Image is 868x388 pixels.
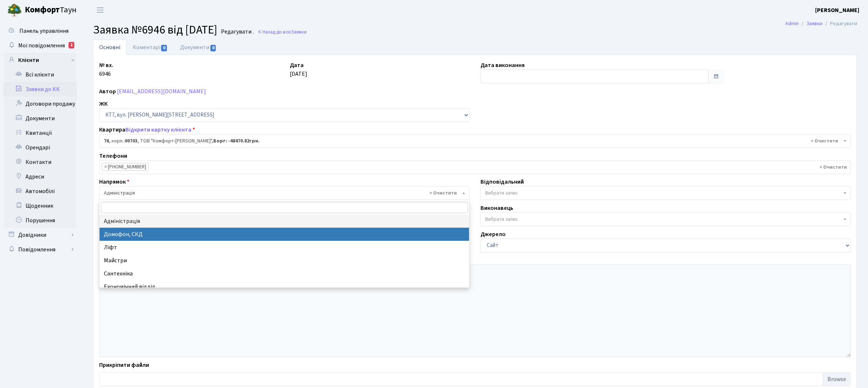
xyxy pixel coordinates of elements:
li: Майстри [100,254,469,267]
a: Заявки до КК [4,82,77,97]
b: [PERSON_NAME] [815,6,859,14]
li: +380935007781 [102,163,149,171]
label: № вх. [99,61,113,70]
a: Документи [174,40,223,55]
li: Ліфт [100,241,469,254]
a: Всі клієнти [4,67,77,82]
span: Видалити всі елементи [820,164,847,171]
a: Порушення [4,213,77,228]
span: × [104,163,107,171]
label: Прикріпити файли [99,361,149,369]
label: Відповідальний [480,177,524,186]
a: Заявки [806,20,822,27]
a: Admin [785,20,799,27]
label: Дата [290,61,304,70]
a: Повідомлення [4,242,77,257]
a: Документи [4,111,77,126]
b: 00703 [125,137,137,145]
li: Адміністрація [100,215,469,228]
span: <b>76</b>, корп.: <b>00703</b>, ТОВ "Комфорт-Таун Ріелт", <b>Борг: -48470.82грн.</b> [104,137,842,145]
a: Договори продажу [4,97,77,111]
label: Автор [99,87,116,96]
span: Панель управління [19,27,69,35]
a: [EMAIL_ADDRESS][DOMAIN_NAME] [117,87,206,95]
a: Щоденник [4,199,77,213]
span: Вибрати запис [485,216,518,223]
a: Орендарі [4,140,77,155]
span: Видалити всі елементи [811,137,838,145]
a: Квитанції [4,126,77,140]
a: Основні [93,40,126,55]
label: Квартира [99,125,195,134]
a: [PERSON_NAME] [815,6,859,15]
a: Коментарі [126,40,174,55]
label: Телефони [99,152,127,160]
div: 1 [69,42,74,48]
a: Адреси [4,169,77,184]
span: 0 [210,45,216,51]
label: Виконавець [480,204,513,212]
li: Економічний відділ [100,280,469,293]
b: Борг: -48470.82грн. [213,137,260,145]
span: Таун [25,4,77,16]
nav: breadcrumb [774,16,868,31]
span: Заявка №6946 від [DATE] [93,21,217,38]
span: Мої повідомлення [18,42,65,50]
label: Напрямок [99,177,129,186]
label: Дата виконання [480,61,525,70]
label: ЖК [99,99,108,108]
small: Редагувати . [219,28,254,35]
textarea: зламана кнопка відкриття дверей в підізд #3 [99,264,851,357]
span: Заявки [291,28,307,35]
a: Назад до всіхЗаявки [257,28,307,35]
div: 6946 [94,61,284,83]
a: Мої повідомлення1 [4,38,77,53]
a: Контакти [4,155,77,169]
li: Редагувати [822,20,857,28]
span: <b>76</b>, корп.: <b>00703</b>, ТОВ "Комфорт-Таун Ріелт", <b>Борг: -48470.82грн.</b> [99,134,851,148]
li: Сантехніка [100,267,469,280]
a: Автомобілі [4,184,77,199]
span: Адміністрація [99,186,470,200]
div: [DATE] [284,61,475,83]
span: Видалити всі елементи [429,189,457,197]
label: Джерело [480,230,506,239]
span: 0 [161,45,167,51]
li: Домофон, СКД [100,228,469,241]
img: logo.png [7,3,22,17]
a: Клієнти [4,53,77,67]
span: Адміністрація [104,189,460,197]
a: Панель управління [4,24,77,38]
b: 76 [104,137,109,145]
b: Комфорт [25,4,60,16]
button: Переключити навігацію [91,4,109,16]
a: Довідники [4,228,77,242]
span: Вибрати запис [485,189,518,197]
a: Відкрити картку клієнта [125,126,191,134]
